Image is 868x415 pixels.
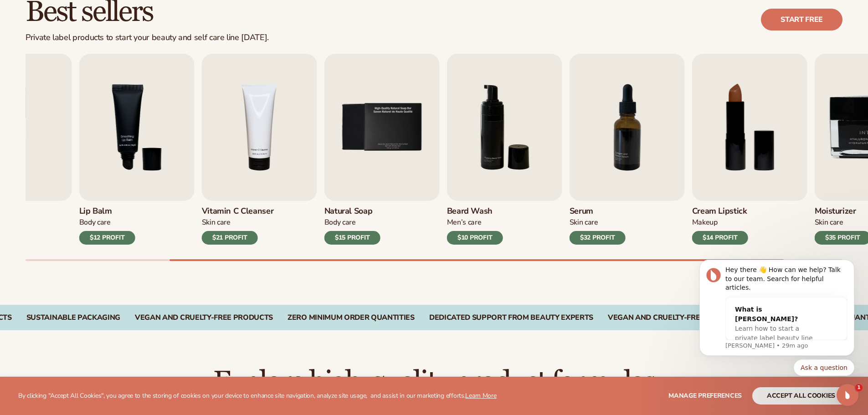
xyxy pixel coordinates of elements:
h3: Lip Balm [79,206,135,216]
a: 7 / 9 [570,54,685,245]
a: 8 / 9 [692,54,807,245]
div: $12 PROFIT [79,231,135,245]
div: Vegan and Cruelty-Free Products [608,313,746,322]
h2: Explore high-quality product formulas [26,367,842,397]
a: Start free [761,9,842,31]
span: 1 [855,384,863,391]
h3: Serum [570,206,626,216]
a: 6 / 9 [447,54,562,245]
div: Makeup [692,218,748,227]
a: Learn More [465,391,496,400]
h3: Cream Lipstick [692,206,748,216]
div: Private label products to start your beauty and self care line [DATE]. [26,33,269,43]
div: $15 PROFIT [324,231,380,245]
div: ZERO MINIMUM ORDER QUANTITIES [288,313,415,322]
a: 4 / 9 [202,54,317,245]
a: 5 / 9 [324,54,440,245]
h3: Natural Soap [324,206,380,216]
a: 3 / 9 [79,54,195,245]
div: $10 PROFIT [447,231,503,245]
div: SUSTAINABLE PACKAGING [26,313,120,322]
button: accept all cookies [752,387,850,405]
h3: Vitamin C Cleanser [202,206,274,216]
div: Body Care [324,218,380,227]
div: $21 PROFIT [202,231,258,245]
div: Body Care [79,218,135,227]
iframe: Intercom notifications message [686,239,868,390]
button: Manage preferences [668,387,742,405]
div: VEGAN AND CRUELTY-FREE PRODUCTS [135,313,273,322]
div: $14 PROFIT [692,231,748,245]
span: Manage preferences [668,391,742,400]
div: $32 PROFIT [570,231,626,245]
div: Men’s Care [447,218,503,227]
h3: Beard Wash [447,206,503,216]
div: Skin Care [202,218,274,227]
iframe: Intercom live chat [837,384,858,406]
p: By clicking "Accept All Cookies", you agree to the storing of cookies on your device to enhance s... [18,392,497,400]
div: Skin Care [570,218,626,227]
div: DEDICATED SUPPORT FROM BEAUTY EXPERTS [429,313,593,322]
